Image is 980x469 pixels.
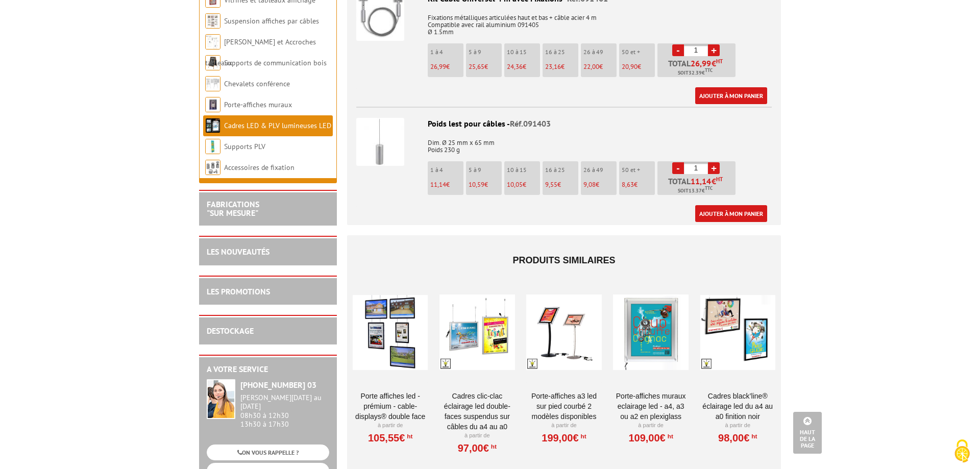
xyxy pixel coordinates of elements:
[205,37,316,67] a: [PERSON_NAME] et Accroches tableaux
[224,100,292,109] a: Porte-affiches muraux
[469,62,484,71] span: 25,65
[718,435,757,441] a: 98,00€HT
[622,181,655,188] p: €
[356,7,772,36] p: Fixations métalliques articulées haut et bas + câble acier 4 m Compatible avec rail aluminium 091...
[469,181,502,188] p: €
[205,76,220,91] img: Chevalets conférence
[207,286,270,297] a: LES PROMOTIONS
[622,180,634,189] span: 8,63
[691,59,712,67] span: 26,99
[205,118,220,133] img: Cadres LED & PLV lumineuses LED
[224,142,265,151] a: Supports PLV
[469,63,502,70] p: €
[716,176,723,183] sup: HT
[207,246,269,257] a: LES NOUVEAUTÉS
[469,180,484,189] span: 10,59
[207,379,235,419] img: widget-service.jpg
[793,412,822,454] a: Haut de la page
[507,63,540,70] p: €
[678,187,713,195] span: Soit €
[526,422,601,430] p: À partir de
[672,162,684,174] a: -
[510,118,551,129] span: Réf.091403
[205,97,220,112] img: Porte-affiches muraux
[660,59,736,77] p: Total
[622,48,655,56] p: 50 et +
[489,443,497,450] sup: HT
[545,63,578,70] p: €
[430,62,446,71] span: 26,99
[695,87,767,104] a: Ajouter à mon panier
[356,118,772,130] div: Poids lest pour câbles -
[545,181,578,188] p: €
[689,187,702,195] span: 13.37
[507,181,540,188] p: €
[949,438,975,464] img: Cookies (fenêtre modale)
[439,432,514,440] p: À partir de
[622,62,638,71] span: 20,90
[224,16,319,26] a: Suspension affiches par câbles
[240,393,329,411] div: [PERSON_NAME][DATE] au [DATE]
[708,162,720,174] a: +
[695,205,767,222] a: Ajouter à mon panier
[205,34,220,50] img: Cimaises et Accroches tableaux
[672,44,684,56] a: -
[613,422,688,430] p: À partir de
[353,422,428,430] p: À partir de
[405,433,412,440] sup: HT
[526,391,601,422] a: Porte-affiches A3 LED sur pied courbé 2 modèles disponibles
[430,180,446,189] span: 11,14
[691,177,712,185] span: 11,14
[660,177,736,195] p: Total
[224,163,295,172] a: Accessoires de fixation
[469,166,502,174] p: 5 à 9
[708,44,720,56] a: +
[583,48,617,56] p: 26 à 49
[705,185,713,191] sup: TTC
[542,435,586,441] a: 199,00€HT
[356,132,772,154] p: Dim. Ø 25 mm x 65 mm Poids 230 g
[691,59,723,67] span: €
[507,166,540,174] p: 10 à 15
[439,391,514,432] a: Cadres clic-clac éclairage LED double-faces suspendus sur câbles du A4 au A0
[430,166,463,174] p: 1 à 4
[622,63,655,70] p: €
[666,433,673,440] sup: HT
[240,393,329,429] div: 08h30 à 12h30 13h30 à 17h30
[689,69,702,77] span: 32.39
[583,181,617,188] p: €
[430,63,463,70] p: €
[583,63,617,70] p: €
[512,255,615,265] span: Produits similaires
[356,118,404,166] img: Poids lest pour câbles
[545,48,578,56] p: 16 à 25
[368,435,412,441] a: 105,55€HT
[205,13,220,29] img: Suspension affiches par câbles
[207,199,259,218] a: FABRICATIONS"Sur Mesure"
[507,48,540,56] p: 10 à 15
[700,391,775,422] a: Cadres Black’Line® éclairage LED du A4 au A0 finition noir
[458,445,497,451] a: 97,00€HT
[207,326,254,336] a: DESTOCKAGE
[224,121,331,130] a: Cadres LED & PLV lumineuses LED
[678,69,713,77] span: Soit €
[628,435,673,441] a: 109,00€HT
[224,58,327,67] a: Supports de communication bois
[583,62,599,71] span: 22,00
[205,160,220,175] img: Accessoires de fixation
[691,177,723,185] span: €
[469,48,502,56] p: 5 à 9
[240,380,316,390] strong: [PHONE_NUMBER] 03
[583,180,596,189] span: 9,08
[944,434,980,469] button: Cookies (fenêtre modale)
[545,180,557,189] span: 9,55
[583,166,617,174] p: 26 à 49
[353,391,428,422] a: Porte Affiches LED - Prémium - Cable-Displays® Double face
[700,422,775,430] p: À partir de
[716,58,723,65] sup: HT
[507,62,523,71] span: 24,36
[430,181,463,188] p: €
[207,365,329,374] h2: A votre service
[507,180,523,189] span: 10,05
[613,391,688,422] a: Porte-Affiches Muraux Eclairage LED - A4, A3 ou A2 en plexiglass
